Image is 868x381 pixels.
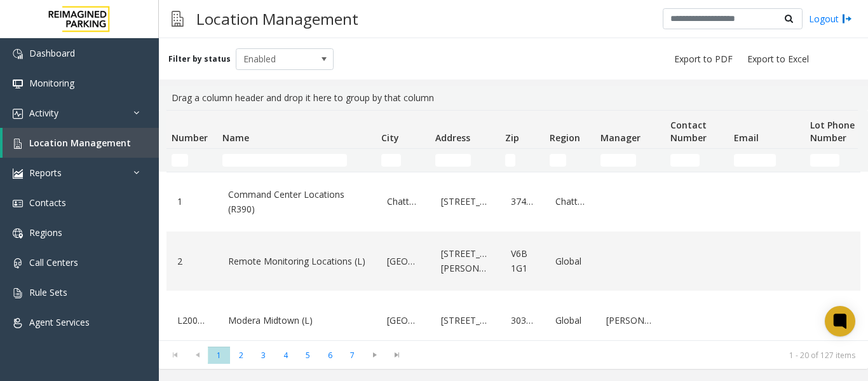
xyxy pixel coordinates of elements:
[3,128,159,158] a: Location Management
[381,154,401,167] input: City Filter
[500,149,545,172] td: Zip Filter
[600,132,641,144] span: Manager
[670,119,707,144] span: Contact Number
[29,107,58,119] span: Activity
[595,149,665,172] td: Manager Filter
[13,318,23,328] img: 'icon'
[297,347,319,364] span: Page 5
[275,347,297,364] span: Page 4
[252,347,275,364] span: Page 3
[363,346,386,364] span: Go to the next page
[159,110,868,340] div: Data table
[505,154,515,167] input: Zip Filter
[366,350,383,360] span: Go to the next page
[603,310,658,331] a: [PERSON_NAME]
[438,191,492,212] a: [STREET_ADDRESS]
[388,350,405,360] span: Go to the last page
[669,50,738,68] button: Export to PDF
[384,310,423,331] a: [GEOGRAPHIC_DATA]
[29,226,62,239] span: Regions
[217,149,376,172] td: Name Filter
[742,50,814,68] button: Export to Excel
[430,149,500,172] td: Address Filter
[552,251,588,272] a: Global
[172,132,208,144] span: Number
[208,347,230,364] span: Page 1
[13,139,23,149] img: 'icon'
[508,310,537,331] a: 30309
[222,154,347,167] input: Name Filter
[13,198,23,209] img: 'icon'
[29,256,78,268] span: Call Centers
[438,310,492,331] a: [STREET_ADDRESS]
[174,310,210,331] a: L20000500
[550,132,580,144] span: Region
[665,149,729,172] td: Contact Number Filter
[13,288,23,298] img: 'icon'
[29,286,67,298] span: Rule Sets
[381,132,399,144] span: City
[29,197,66,209] span: Contacts
[435,132,470,144] span: Address
[190,3,365,34] h3: Location Management
[810,154,839,167] input: Lot Phone Number Filter
[168,53,231,65] label: Filter by status
[508,244,537,279] a: V6B 1G1
[670,154,700,167] input: Contact Number Filter
[172,3,184,34] img: pageIcon
[174,251,210,272] a: 2
[13,49,23,59] img: 'icon'
[319,347,341,364] span: Page 6
[842,12,852,25] img: logout
[552,310,588,331] a: Global
[505,132,519,144] span: Zip
[747,53,809,66] span: Export to Excel
[222,132,249,144] span: Name
[341,347,363,364] span: Page 7
[416,350,855,361] kendo-pager-info: 1 - 20 of 127 items
[29,167,62,179] span: Reports
[600,154,636,167] input: Manager Filter
[734,154,776,167] input: Email Filter
[13,258,23,268] img: 'icon'
[376,149,430,172] td: City Filter
[674,53,733,66] span: Export to PDF
[545,149,595,172] td: Region Filter
[550,154,566,167] input: Region Filter
[29,77,74,89] span: Monitoring
[384,191,423,212] a: Chattanooga
[230,347,252,364] span: Page 2
[384,251,423,272] a: [GEOGRAPHIC_DATA]
[225,184,369,219] a: Command Center Locations (R390)
[729,149,805,172] td: Email Filter
[172,154,188,167] input: Number Filter
[29,47,75,59] span: Dashboard
[13,228,23,239] img: 'icon'
[810,119,855,144] span: Lot Phone Number
[13,79,23,89] img: 'icon'
[236,49,314,69] span: Enabled
[174,191,210,212] a: 1
[225,310,369,331] a: Modera Midtown (L)
[29,316,90,328] span: Agent Services
[552,191,588,212] a: Chattanooga
[13,109,23,119] img: 'icon'
[386,346,408,364] span: Go to the last page
[29,137,131,149] span: Location Management
[508,191,537,212] a: 37402
[809,12,852,25] a: Logout
[435,154,471,167] input: Address Filter
[438,244,492,279] a: [STREET_ADDRESS][PERSON_NAME]
[13,169,23,179] img: 'icon'
[166,86,860,110] div: Drag a column header and drop it here to group by that column
[166,149,217,172] td: Number Filter
[734,132,759,144] span: Email
[225,251,369,272] a: Remote Monitoring Locations (L)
